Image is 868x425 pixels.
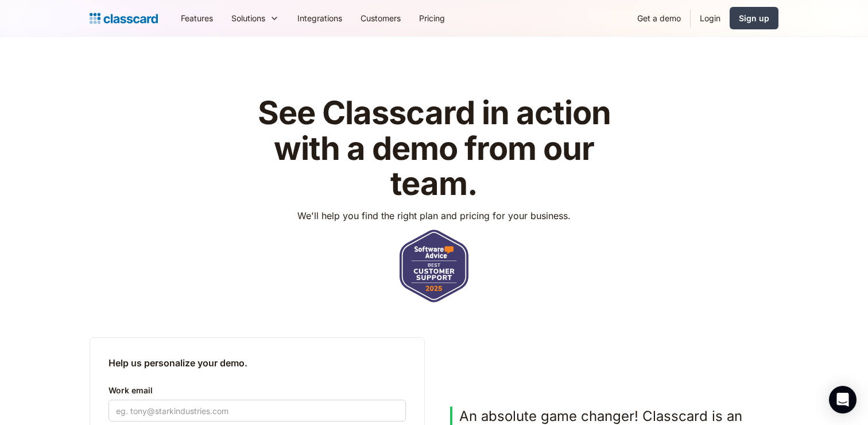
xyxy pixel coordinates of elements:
a: Customers [351,5,410,31]
div: Sign up [739,12,769,24]
a: home [90,10,158,26]
p: We'll help you find the right plan and pricing for your business. [297,209,571,223]
div: Solutions [222,5,288,31]
h2: Help us personalize your demo. [108,356,406,370]
label: Work email [108,384,406,397]
a: Get a demo [628,5,690,31]
div: Open Intercom Messenger [829,386,857,413]
a: Pricing [410,5,454,31]
a: Login [691,5,730,31]
strong: See Classcard in action with a demo from our team. [258,93,611,203]
input: eg. tony@starkindustries.com [108,400,406,422]
div: Solutions [231,12,265,24]
a: Features [172,5,222,31]
a: Integrations [288,5,351,31]
a: Sign up [730,7,778,29]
